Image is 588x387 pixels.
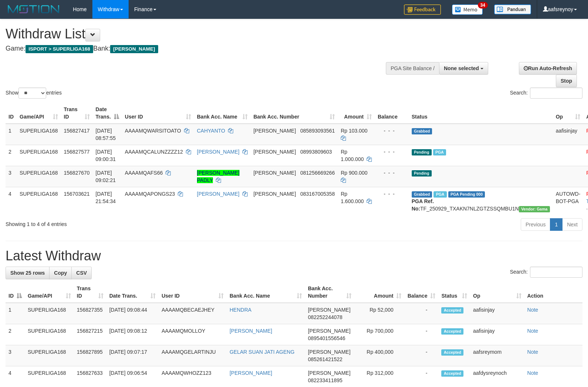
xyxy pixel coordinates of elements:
[25,303,74,324] td: SUPERLIGA168
[494,4,531,14] img: panduan.png
[17,187,61,215] td: SUPERLIGA168
[6,249,582,263] h1: Latest Withdraw
[6,145,17,166] td: 2
[478,2,488,8] span: 34
[6,27,385,41] h1: Withdraw List
[300,191,334,197] span: Copy 083167005358 to clipboard
[230,349,295,355] a: GELAR SUAN JATI AGENG
[412,128,432,134] span: Grabbed
[308,314,342,320] span: Copy 082252244078 to clipboard
[10,270,45,276] span: Show 25 rows
[300,170,334,176] span: Copy 081256669266 to clipboard
[375,103,409,124] th: Balance
[6,303,25,324] td: 1
[106,303,159,324] td: [DATE] 09:08:44
[6,218,239,228] div: Showing 1 to 4 of 4 entries
[338,103,375,124] th: Amount: activate to sort column ascending
[386,62,439,75] div: PGA Site Balance /
[510,88,582,99] label: Search:
[74,324,106,345] td: 156827215
[341,191,364,204] span: Rp 1.600.000
[452,4,483,15] img: Button%20Memo.svg
[54,270,67,276] span: Copy
[519,206,550,212] span: Vendor URL: https://trx31.1velocity.biz
[227,282,305,303] th: Bank Acc. Name: activate to sort column ascending
[49,267,72,279] a: Copy
[404,324,438,345] td: -
[510,267,582,278] label: Search:
[6,4,62,15] img: MOTION_logo.png
[404,282,438,303] th: Balance: activate to sort column ascending
[527,370,538,376] a: Note
[409,103,553,124] th: Status
[470,324,524,345] td: aafisinjay
[96,128,116,141] span: [DATE] 08:57:55
[308,356,342,362] span: Copy 085261421522 to clipboard
[71,267,92,279] a: CSV
[409,187,553,215] td: TF_250929_TXAKN7NLZGTZSSQMBU1N
[25,282,74,303] th: Game/API: activate to sort column ascending
[6,124,17,145] td: 1
[412,149,432,155] span: Pending
[378,148,406,155] div: - - -
[308,349,350,355] span: [PERSON_NAME]
[300,149,332,155] span: Copy 08993809603 to clipboard
[64,191,90,197] span: 156703621
[354,303,405,324] td: Rp 52,000
[300,128,334,134] span: Copy 085893093561 to clipboard
[308,377,342,383] span: Copy 082233411895 to clipboard
[354,324,405,345] td: Rp 700,000
[470,345,524,366] td: aafsreymom
[230,307,251,313] a: HENDRA
[125,170,163,176] span: AAAAMQAFS66
[448,191,485,198] span: PGA Pending
[341,128,367,134] span: Rp 103.000
[6,282,25,303] th: ID: activate to sort column descending
[110,45,158,53] span: [PERSON_NAME]
[441,307,463,314] span: Accepted
[17,103,61,124] th: Game/API: activate to sort column ascending
[230,370,272,376] a: [PERSON_NAME]
[562,218,582,231] a: Next
[125,128,181,134] span: AAAAMQWARSITOATO
[18,88,46,99] select: Showentries
[404,303,438,324] td: -
[6,267,50,279] a: Show 25 rows
[159,282,227,303] th: User ID: activate to sort column ascending
[521,218,550,231] a: Previous
[17,166,61,187] td: SUPERLIGA168
[254,170,296,176] span: [PERSON_NAME]
[527,328,538,334] a: Note
[308,328,350,334] span: [PERSON_NAME]
[412,191,432,198] span: Grabbed
[530,88,582,99] input: Search:
[197,191,239,197] a: [PERSON_NAME]
[439,62,488,75] button: None selected
[25,345,74,366] td: SUPERLIGA168
[441,328,463,335] span: Accepted
[125,149,183,155] span: AAAAMQCALUNZZZZ12
[524,282,582,303] th: Action
[341,170,367,176] span: Rp 900.000
[341,149,364,162] span: Rp 1.000.000
[159,345,227,366] td: AAAAMQGELARTINJU
[308,307,350,313] span: [PERSON_NAME]
[6,103,17,124] th: ID
[378,169,406,177] div: - - -
[17,124,61,145] td: SUPERLIGA168
[556,75,577,87] a: Stop
[254,149,296,155] span: [PERSON_NAME]
[438,282,470,303] th: Status: activate to sort column ascending
[412,170,432,177] span: Pending
[26,45,93,53] span: ISPORT > SUPERLIGA168
[6,45,385,52] h4: Game: Bank:
[530,267,582,278] input: Search:
[308,335,345,341] span: Copy 0895401556546 to clipboard
[61,103,93,124] th: Trans ID: activate to sort column ascending
[354,345,405,366] td: Rp 400,000
[441,349,463,356] span: Accepted
[6,88,62,99] label: Show entries
[106,345,159,366] td: [DATE] 09:07:17
[96,149,116,162] span: [DATE] 09:00:31
[6,166,17,187] td: 3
